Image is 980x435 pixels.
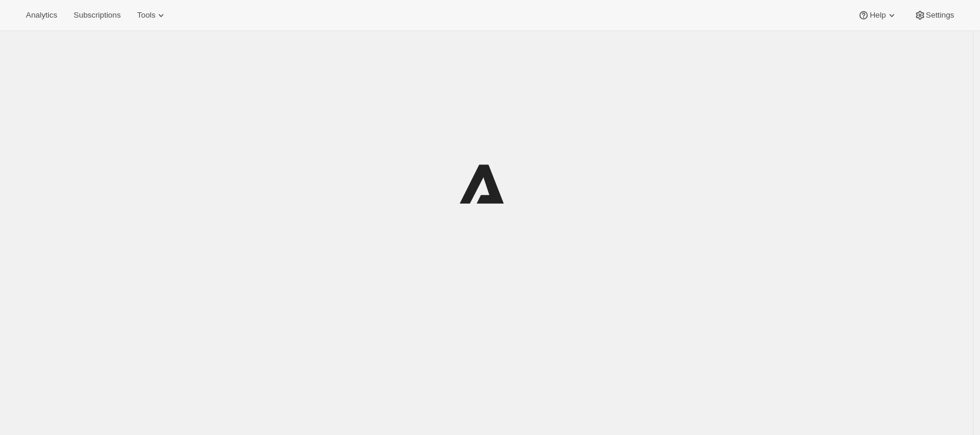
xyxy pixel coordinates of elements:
[73,11,121,20] span: Subscriptions
[66,7,128,23] button: Subscriptions
[26,11,57,20] span: Analytics
[869,11,885,20] span: Help
[907,7,961,23] button: Settings
[137,11,155,20] span: Tools
[130,7,174,23] button: Tools
[926,11,954,20] span: Settings
[19,7,64,23] button: Analytics
[851,7,904,23] button: Help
